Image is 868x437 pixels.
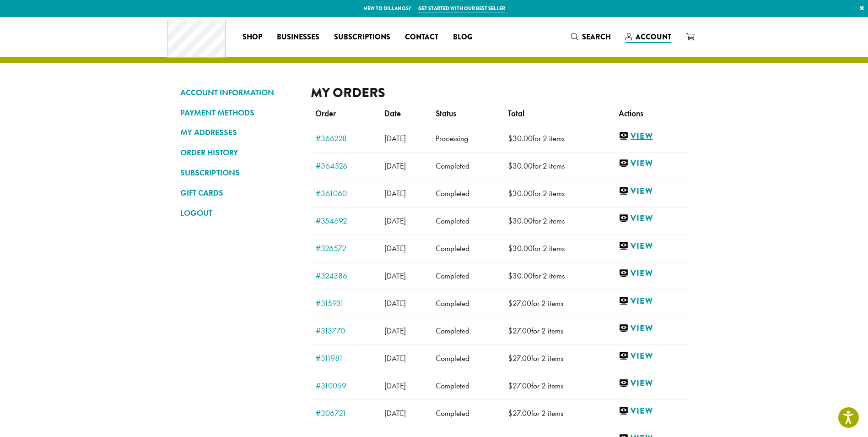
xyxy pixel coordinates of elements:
td: Completed [431,235,503,262]
a: View [619,405,683,417]
td: for 2 items [503,372,614,399]
span: $ [508,298,512,308]
a: #366228 [316,134,375,142]
td: Completed [431,372,503,399]
span: 30.00 [508,243,533,253]
a: #315931 [316,299,375,307]
h2: My Orders [311,85,688,101]
a: Get started with our best seller [418,5,505,12]
span: 30.00 [508,188,533,198]
span: $ [508,216,512,226]
td: Completed [431,262,503,290]
span: [DATE] [384,216,406,226]
span: 30.00 [508,133,533,143]
span: 27.00 [508,326,531,336]
span: Blog [453,32,472,43]
td: for 2 items [503,125,614,152]
td: for 2 items [503,152,614,180]
a: ORDER HISTORY [180,145,297,160]
span: 30.00 [508,271,533,281]
span: [DATE] [384,381,406,391]
span: [DATE] [384,298,406,308]
td: for 2 items [503,290,614,317]
a: #306721 [316,409,375,417]
a: PAYMENT METHODS [180,105,297,120]
span: 30.00 [508,161,533,171]
a: MY ADDRESSES [180,125,297,140]
span: $ [508,243,512,253]
a: #354692 [316,217,375,225]
span: Status [436,109,456,119]
span: 27.00 [508,298,531,308]
a: View [619,158,683,169]
span: [DATE] [384,271,406,281]
a: #310059 [316,382,375,390]
span: [DATE] [384,243,406,253]
span: [DATE] [384,188,406,198]
span: [DATE] [384,408,406,418]
td: for 2 items [503,207,614,235]
td: for 2 items [503,344,614,372]
a: View [619,240,683,252]
td: Completed [431,180,503,207]
a: SUBSCRIPTIONS [180,165,297,180]
span: $ [508,381,512,391]
span: 27.00 [508,353,531,363]
span: [DATE] [384,326,406,336]
span: [DATE] [384,353,406,363]
td: for 2 items [503,262,614,290]
td: for 2 items [503,399,614,427]
span: Actions [619,109,643,119]
td: for 2 items [503,180,614,207]
a: #326572 [316,244,375,252]
a: View [619,131,683,142]
span: Shop [243,32,262,43]
td: Completed [431,207,503,235]
span: Businesses [277,32,319,43]
a: #311981 [316,354,375,362]
span: $ [508,133,512,143]
span: [DATE] [384,161,406,171]
a: ACCOUNT INFORMATION [180,85,297,100]
a: Search [564,29,618,44]
a: View [619,378,683,389]
span: $ [508,353,512,363]
a: View [619,323,683,334]
td: Completed [431,152,503,180]
span: [DATE] [384,133,406,143]
a: View [619,295,683,307]
a: View [619,350,683,362]
span: Total [508,109,524,119]
span: 27.00 [508,408,531,418]
span: Account [636,32,671,42]
span: Order [315,109,336,119]
a: GIFT CARDS [180,185,297,201]
a: Shop [235,30,270,44]
span: $ [508,408,512,418]
a: #324386 [316,272,375,280]
td: Processing [431,125,503,152]
a: #361060 [316,189,375,197]
span: $ [508,161,512,171]
td: Completed [431,399,503,427]
a: View [619,268,683,279]
span: Subscriptions [334,32,390,43]
span: $ [508,188,512,198]
span: $ [508,326,512,336]
td: Completed [431,344,503,372]
a: View [619,186,683,197]
a: View [619,213,683,224]
span: 27.00 [508,381,531,391]
td: for 2 items [503,235,614,262]
span: Date [384,109,401,119]
span: Search [582,32,611,42]
td: for 2 items [503,317,614,344]
a: #313770 [316,327,375,335]
span: 30.00 [508,216,533,226]
span: $ [508,271,512,281]
td: Completed [431,290,503,317]
a: LOGOUT [180,205,297,221]
span: Contact [405,32,438,43]
td: Completed [431,317,503,344]
a: #364526 [316,162,375,170]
